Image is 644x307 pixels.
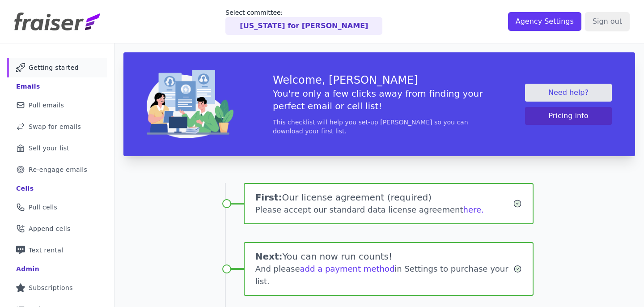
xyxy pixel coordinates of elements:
img: img [147,70,233,138]
h1: You can now run counts! [255,250,514,263]
a: Sell your list [7,138,107,158]
h1: Our license agreement (required) [255,191,513,204]
a: Text rental [7,240,107,260]
img: Fraiser Logo [14,13,100,30]
span: Getting started [29,63,79,72]
span: Sell your list [29,144,69,153]
a: Getting started [7,58,107,77]
a: Select committee: [US_STATE] for [PERSON_NAME] [225,8,382,35]
div: Please accept our standard data license agreement [255,204,513,216]
div: And please in Settings to purchase your list. [255,263,514,288]
input: Agency Settings [508,12,581,31]
span: Swap for emails [29,122,81,131]
span: Pull emails [29,101,64,110]
a: Swap for emails [7,117,107,136]
a: add a payment method [300,264,395,273]
span: Append cells [29,224,71,233]
a: Pull emails [7,95,107,115]
h3: Welcome, [PERSON_NAME] [273,73,486,87]
p: Select committee: [225,8,382,17]
span: Next: [255,251,283,262]
span: Text rental [29,246,64,255]
input: Sign out [585,12,630,31]
a: Need help? [525,84,612,102]
span: Subscriptions [29,283,73,292]
h5: You're only a few clicks away from finding your perfect email or cell list! [273,87,486,112]
a: Re-engage emails [7,160,107,179]
span: Pull cells [29,203,57,212]
a: Pull cells [7,197,107,217]
span: First: [255,192,282,203]
div: Admin [16,264,39,273]
div: Cells [16,184,34,193]
button: Pricing info [525,107,612,125]
p: This checklist will help you set-up [PERSON_NAME] so you can download your first list. [273,118,486,136]
div: Emails [16,82,40,91]
span: Re-engage emails [29,165,87,174]
a: Append cells [7,219,107,239]
p: [US_STATE] for [PERSON_NAME] [240,21,368,31]
a: Subscriptions [7,278,107,298]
